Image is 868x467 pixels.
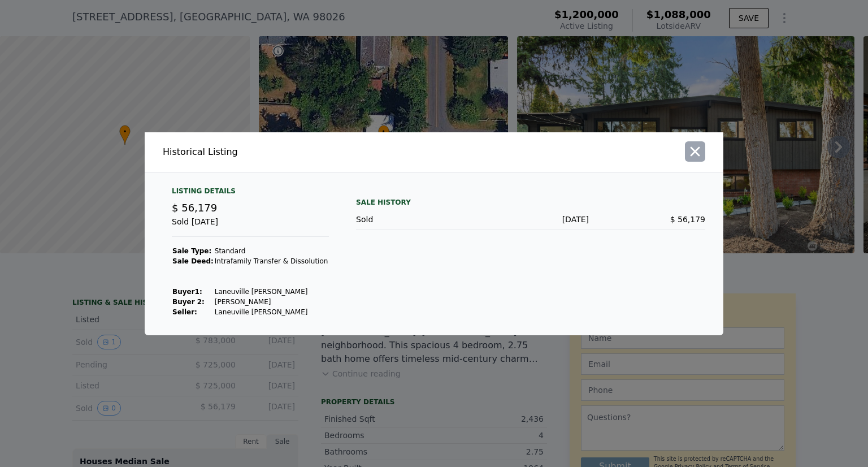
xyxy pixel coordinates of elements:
strong: Sale Type: [172,247,211,255]
div: Sale History [356,196,705,209]
div: [DATE] [472,214,589,225]
div: Listing Details [172,187,329,200]
td: Intrafamily Transfer & Dissolution [214,256,329,266]
strong: Seller : [172,308,197,316]
strong: Buyer 2: [172,298,205,306]
span: $ 56,179 [172,202,217,214]
span: $ 56,179 [670,215,705,224]
strong: Buyer 1 : [172,288,202,296]
strong: Sale Deed: [172,257,214,265]
div: Sold [DATE] [172,216,329,237]
td: Laneuville [PERSON_NAME] [214,287,329,297]
td: [PERSON_NAME] [214,297,329,307]
div: Historical Listing [163,145,429,159]
td: Laneuville [PERSON_NAME] [214,307,329,317]
td: Standard [214,246,329,256]
div: Sold [356,214,472,225]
